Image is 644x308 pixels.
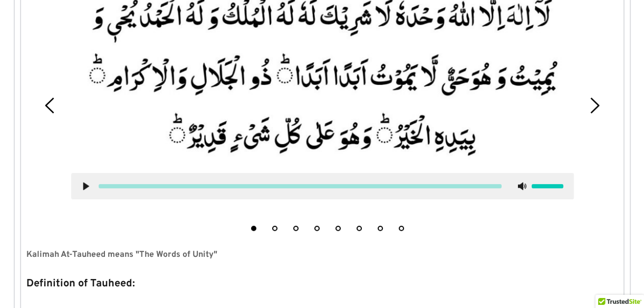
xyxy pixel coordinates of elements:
[272,226,277,231] button: 2 of 8
[357,226,362,231] button: 6 of 8
[26,249,217,260] strong: Kalimah At-Tauheed means "The Words of Unity"
[399,226,404,231] button: 8 of 8
[335,226,341,231] button: 5 of 8
[293,226,299,231] button: 3 of 8
[378,226,383,231] button: 7 of 8
[314,226,320,231] button: 4 of 8
[251,226,256,231] button: 1 of 8
[26,277,135,291] strong: Definition of Tauheed:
